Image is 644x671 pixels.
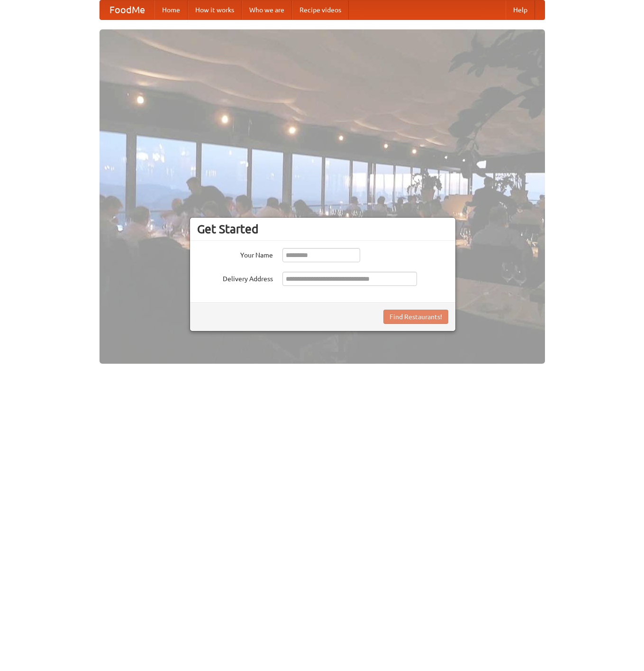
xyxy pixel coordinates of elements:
[383,310,448,324] button: Find Restaurants!
[100,0,154,19] a: FoodMe
[242,0,292,19] a: Who we are
[197,272,273,284] label: Delivery Address
[292,0,349,19] a: Recipe videos
[197,248,273,260] label: Your Name
[188,0,242,19] a: How it works
[197,222,448,236] h3: Get Started
[506,0,535,19] a: Help
[154,0,188,19] a: Home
